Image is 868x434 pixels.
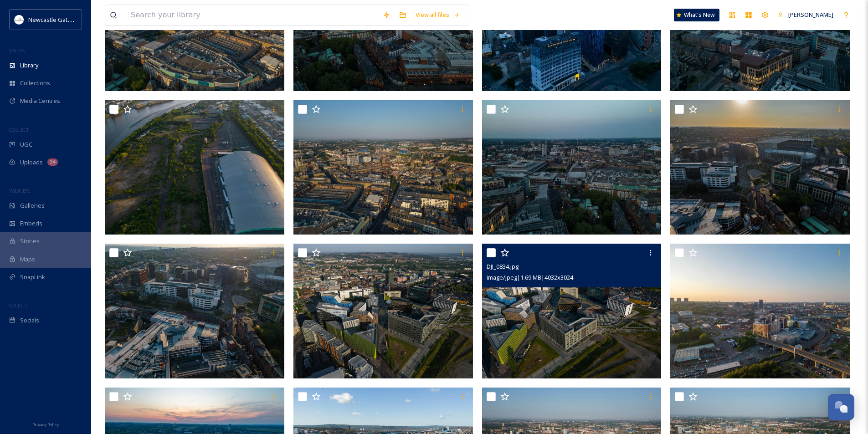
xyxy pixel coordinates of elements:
[15,15,24,24] img: DqD9wEUd_400x400.jpg
[482,244,662,378] img: DJI_0834.jpg
[20,316,39,325] span: Socials
[788,10,833,19] span: [PERSON_NAME]
[20,61,38,70] span: Library
[28,15,112,24] span: Newcastle Gateshead Initiative
[20,140,32,149] span: UGC
[47,158,58,166] div: 14
[773,6,838,24] a: [PERSON_NAME]
[482,100,662,235] img: DJI_0926.jpg
[9,187,30,194] span: WIDGETS
[9,126,29,133] span: COLLECT
[9,47,25,54] span: MEDIA
[20,97,60,105] span: Media Centres
[20,255,35,264] span: Maps
[411,6,464,24] a: View all files
[670,244,850,378] img: DJI_0907-HDR.jpg
[20,201,45,210] span: Galleries
[20,79,50,87] span: Collections
[670,100,850,235] img: DJI_0876-HDR.jpg
[126,5,378,25] input: Search your library
[20,158,43,167] span: Uploads
[32,419,59,429] a: Privacy Policy
[293,244,473,378] img: DJI_0820.jpg
[293,100,473,235] img: DJI_0846.jpg
[487,262,519,271] span: DJI_0834.jpg
[487,273,573,281] span: image/jpeg | 1.69 MB | 4032 x 3024
[9,302,27,309] span: SOCIALS
[20,219,42,228] span: Embeds
[105,244,284,378] img: DJI_0882-HDR.jpg
[674,9,719,21] a: What's New
[20,237,40,245] span: Stories
[105,100,284,235] img: DJI_0890.jpg
[32,422,59,428] span: Privacy Policy
[828,394,854,420] button: Open Chat
[20,273,45,281] span: SnapLink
